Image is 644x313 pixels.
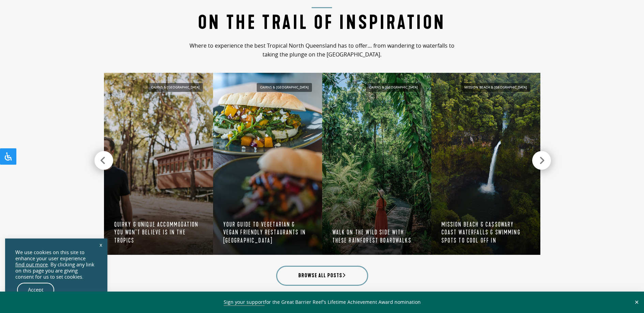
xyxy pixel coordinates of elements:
[213,73,322,255] a: Lukure Caff Paninis Cairns & [GEOGRAPHIC_DATA] Your guide to vegetarian & vegan friendly restaura...
[17,283,54,297] a: Accept
[96,237,106,252] a: x
[322,73,431,255] a: daintree rainforest boardwalk Cairns & [GEOGRAPHIC_DATA] Walk on the wild side with these rainfor...
[183,42,461,59] p: Where to experience the best Tropical North Queensland has to offer… from wandering to waterfalls...
[15,249,97,280] div: We use cookies on this site to enhance your user experience . By clicking any link on this page y...
[224,299,421,306] span: for the Great Barrier Reef’s Lifetime Achievement Award nomination
[104,73,213,255] a: undara train carriage accommodation Cairns & [GEOGRAPHIC_DATA] Quirky & unique accommodation you ...
[224,299,265,306] a: Sign your support
[183,7,461,34] h2: On the Trail of Inspiration
[4,152,12,161] svg: Open Accessibility Panel
[633,299,641,305] button: Close
[431,73,540,255] a: nandroya falls atherton tablelands Mission Beach & [GEOGRAPHIC_DATA] Mission Beach & Cassowary Co...
[15,262,48,268] a: find out more
[276,266,368,286] a: Browse all posts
